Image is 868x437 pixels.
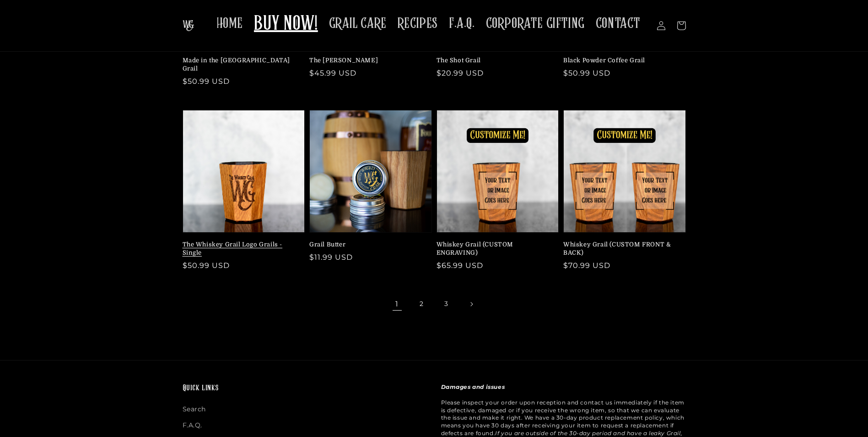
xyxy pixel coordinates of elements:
[563,56,680,65] a: Black Powder Coffee Grail
[183,404,206,417] a: Search
[486,15,585,33] span: CORPORATE GIFTING
[437,240,554,257] a: Whiskey Grail (CUSTOM ENGRAVING)
[211,9,248,38] a: HOME
[596,15,641,33] span: CONTACT
[183,294,686,314] nav: Pagination
[183,417,203,433] a: F.A.Q.
[323,9,392,38] a: GRAIL CARE
[392,9,443,38] a: RECIPES
[254,12,318,37] span: BUY NOW!
[248,6,323,43] a: BUY NOW!
[563,240,680,257] a: Whiskey Grail (CUSTOM FRONT & BACK)
[590,9,646,38] a: CONTACT
[461,294,481,314] a: Next page
[398,15,438,33] span: RECIPES
[480,9,590,38] a: CORPORATE GIFTING
[183,56,300,73] a: Made in the [GEOGRAPHIC_DATA] Grail
[183,240,300,257] a: The Whiskey Grail Logo Grails - Single
[437,56,554,65] a: The Shot Grail
[183,20,194,31] img: The Whiskey Grail
[441,383,505,390] strong: Damages and issues
[183,383,427,394] h2: Quick links
[309,240,426,249] a: Grail Butter
[443,9,480,38] a: F.A.Q.
[412,294,432,314] a: Page 2
[437,294,457,314] a: Page 3
[309,56,426,65] a: The [PERSON_NAME]
[387,294,407,314] span: Page 1
[449,15,475,33] span: F.A.Q.
[329,15,387,33] span: GRAIL CARE
[216,15,243,33] span: HOME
